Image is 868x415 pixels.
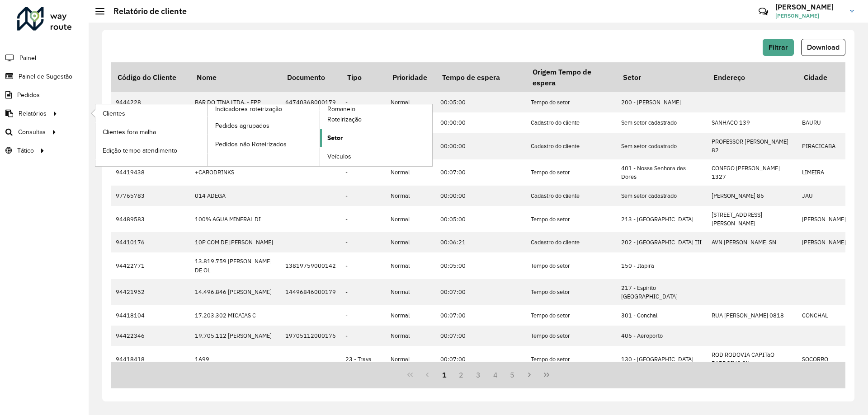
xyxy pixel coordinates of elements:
td: Tempo do setor [526,326,617,346]
span: Painel de Sugestão [19,72,72,81]
th: Prioridade [386,62,436,92]
td: 14496846000179 [281,279,341,305]
td: 64740368000179 [281,92,341,112]
td: Tempo do setor [526,92,617,112]
button: 5 [504,366,521,383]
button: Filtrar [763,39,794,56]
td: - [341,305,386,326]
button: Next Page [521,366,538,383]
span: Pedidos [17,90,40,100]
span: Painel [19,53,36,63]
td: 1A99 [190,346,281,372]
td: 19.705.112 [PERSON_NAME] [190,326,281,346]
button: 1 [436,366,453,383]
span: Pedidos não Roteirizados [215,140,287,149]
button: 3 [470,366,487,383]
td: - [341,326,386,346]
td: 014 ADEGA [190,186,281,206]
th: Nome [190,62,281,92]
td: Normal [386,305,436,326]
td: 00:07:00 [436,346,526,372]
td: 401 - Nossa Senhora das Dores [617,159,707,186]
span: Indicadores roteirização [215,104,282,114]
td: 94410176 [111,232,190,252]
td: 00:07:00 [436,326,526,346]
td: PROFESSOR [PERSON_NAME] 82 [707,133,797,159]
td: 217 - Espirito [GEOGRAPHIC_DATA] [617,279,707,305]
a: Pedidos agrupados [208,117,320,135]
a: Roteirização [320,111,432,129]
td: 00:05:00 [436,252,526,279]
span: Pedidos agrupados [215,121,269,131]
td: [STREET_ADDRESS][PERSON_NAME] [707,206,797,232]
td: 00:06:21 [436,232,526,252]
td: 94421952 [111,279,190,305]
td: 00:00:00 [436,133,526,159]
td: Normal [386,186,436,206]
td: 94489583 [111,206,190,232]
td: Normal [386,346,436,372]
td: 94418418 [111,346,190,372]
td: - [341,279,386,305]
td: Tempo do setor [526,279,617,305]
td: [PERSON_NAME] 86 [707,186,797,206]
button: Download [801,39,845,56]
td: - [341,186,386,206]
span: Clientes [103,109,125,118]
td: Sem setor cadastrado [617,133,707,159]
td: Normal [386,206,436,232]
td: 14.496.846 [PERSON_NAME] [190,279,281,305]
h3: [PERSON_NAME] [775,3,843,11]
td: 301 - Conchal [617,305,707,326]
td: Tempo do setor [526,159,617,186]
td: 200 - [PERSON_NAME] [617,92,707,112]
td: Tempo do setor [526,206,617,232]
td: 00:07:00 [436,279,526,305]
button: 4 [487,366,504,383]
td: ROD RODOVIA CAPITaO BARDOINO SN [707,346,797,372]
td: Normal [386,326,436,346]
span: Romaneio [327,104,355,114]
td: 23 - Trava [341,346,386,372]
th: Endereço [707,62,797,92]
td: Sem setor cadastrado [617,112,707,133]
td: 150 - Itapira [617,252,707,279]
td: 19705112000176 [281,326,341,346]
td: 9444228 [111,92,190,112]
td: Normal [386,232,436,252]
span: Setor [327,133,343,143]
td: Sem setor cadastrado [617,186,707,206]
h2: Relatório de cliente [104,6,187,16]
td: 94418104 [111,305,190,326]
td: 00:05:00 [436,206,526,232]
span: Filtrar [769,43,788,51]
td: 00:00:00 [436,186,526,206]
th: Documento [281,62,341,92]
td: Cadastro do cliente [526,186,617,206]
td: - [341,206,386,232]
a: Setor [320,129,432,147]
th: Código do Cliente [111,62,190,92]
th: Origem Tempo de espera [526,62,617,92]
td: 100% AGUA MINERAL DI [190,206,281,232]
span: Roteirização [327,115,362,124]
td: Normal [386,279,436,305]
td: BAR DO TINA LTDA. - EPP [190,92,281,112]
th: Setor [617,62,707,92]
td: Normal [386,92,436,112]
a: Clientes [95,104,208,122]
span: Edição tempo atendimento [103,146,177,155]
a: Romaneio [208,104,433,166]
th: Tipo [341,62,386,92]
td: Normal [386,252,436,279]
span: Veículos [327,152,351,161]
td: Cadastro do cliente [526,232,617,252]
span: [PERSON_NAME] [775,12,843,20]
td: AVN [PERSON_NAME] SN [707,232,797,252]
td: Tempo do setor [526,346,617,372]
td: 130 - [GEOGRAPHIC_DATA] [617,346,707,372]
td: Cadastro do cliente [526,112,617,133]
a: Veículos [320,148,432,166]
button: 2 [453,366,470,383]
th: Tempo de espera [436,62,526,92]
